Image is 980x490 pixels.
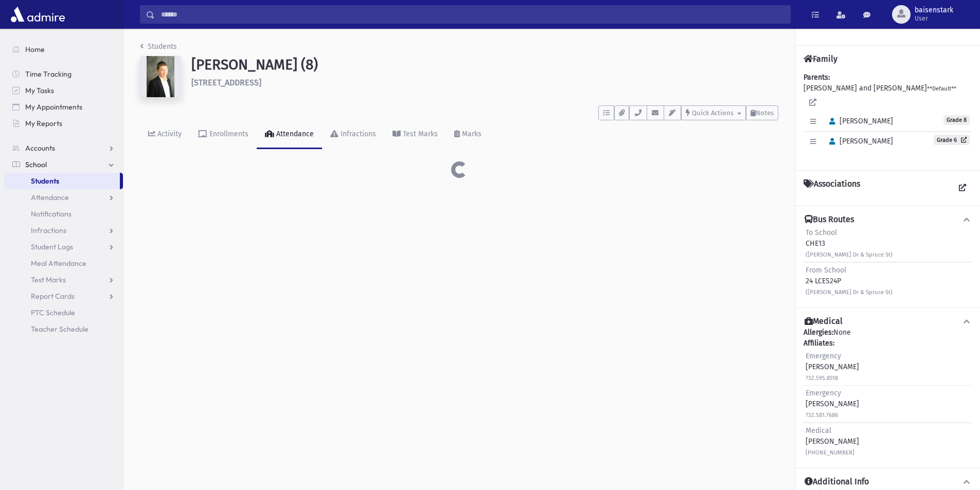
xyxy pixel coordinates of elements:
div: Test Marks [401,130,438,138]
a: Test Marks [384,120,446,149]
h4: Additional Info [805,477,869,487]
img: AdmirePro [8,4,67,25]
span: baisenstark [915,6,953,14]
a: Notifications [4,206,123,222]
a: Activity [140,120,190,149]
a: PTC Schedule [4,304,123,321]
a: Infractions [322,120,384,149]
span: To School [806,228,837,237]
a: Enrollments [190,120,257,149]
div: 24 LCES24P [806,265,893,297]
span: School [25,160,47,169]
button: Additional Info [804,477,972,487]
div: Attendance [274,130,314,138]
a: View all Associations [953,179,972,197]
div: [PERSON_NAME] [806,425,859,458]
span: My Tasks [25,86,54,95]
span: From School [806,266,846,275]
a: Attendance [4,189,123,206]
a: Accounts [4,140,123,156]
span: Notifications [31,209,72,219]
b: Allergies: [804,328,833,337]
span: Medical [806,426,831,435]
small: 732.595.8518 [806,375,838,382]
span: [PERSON_NAME] [825,137,893,146]
span: Teacher Schedule [31,324,88,334]
button: Notes [746,105,778,120]
div: [PERSON_NAME] and [PERSON_NAME] [804,72,972,162]
input: Search [155,5,790,24]
a: Students [140,42,177,51]
a: My Appointments [4,99,123,115]
button: Quick Actions [681,105,746,120]
h1: [PERSON_NAME] (8) [191,56,778,74]
h4: Family [804,54,838,64]
a: Infractions [4,222,123,239]
a: Students [4,173,120,189]
div: [PERSON_NAME] [806,388,859,420]
span: Report Cards [31,292,75,301]
small: [PHONE_NUMBER] [806,449,854,456]
div: [PERSON_NAME] [806,351,859,383]
span: Accounts [25,143,55,153]
span: Emergency [806,352,841,360]
a: Attendance [257,120,322,149]
a: Teacher Schedule [4,321,123,337]
span: User [915,14,953,23]
b: Affiliates: [804,339,834,348]
span: [PERSON_NAME] [825,117,893,125]
h4: Bus Routes [805,214,854,225]
a: Test Marks [4,271,123,288]
span: Notes [756,109,774,117]
span: My Reports [25,119,62,128]
button: Bus Routes [804,214,972,225]
span: Emergency [806,389,841,397]
a: Meal Attendance [4,255,123,271]
h6: [STREET_ADDRESS] [191,78,778,87]
a: My Reports [4,115,123,132]
a: Marks [446,120,490,149]
a: Time Tracking [4,66,123,82]
span: Grade 8 [943,115,970,125]
small: 732.581.7686 [806,412,838,419]
nav: breadcrumb [140,41,177,56]
span: Meal Attendance [31,259,86,268]
span: My Appointments [25,102,82,112]
a: Home [4,41,123,58]
span: Students [31,176,59,186]
small: ([PERSON_NAME] Dr & Spruce St) [806,251,893,258]
b: Parents: [804,73,830,82]
div: Marks [460,130,482,138]
h4: Associations [804,179,860,197]
div: None [804,327,972,460]
span: Test Marks [31,275,66,284]
a: Student Logs [4,239,123,255]
span: Time Tracking [25,69,72,79]
div: Infractions [338,130,376,138]
div: Enrollments [207,130,248,138]
button: Medical [804,316,972,327]
div: Activity [155,130,182,138]
a: Grade 6 [934,135,970,145]
span: Student Logs [31,242,73,251]
span: Attendance [31,193,69,202]
h4: Medical [805,316,843,327]
span: Home [25,45,45,54]
div: CHE13 [806,227,893,260]
span: Quick Actions [692,109,734,117]
small: ([PERSON_NAME] Dr & Spruce St) [806,289,893,296]
a: School [4,156,123,173]
span: Infractions [31,226,66,235]
a: Report Cards [4,288,123,304]
span: PTC Schedule [31,308,75,317]
a: My Tasks [4,82,123,99]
